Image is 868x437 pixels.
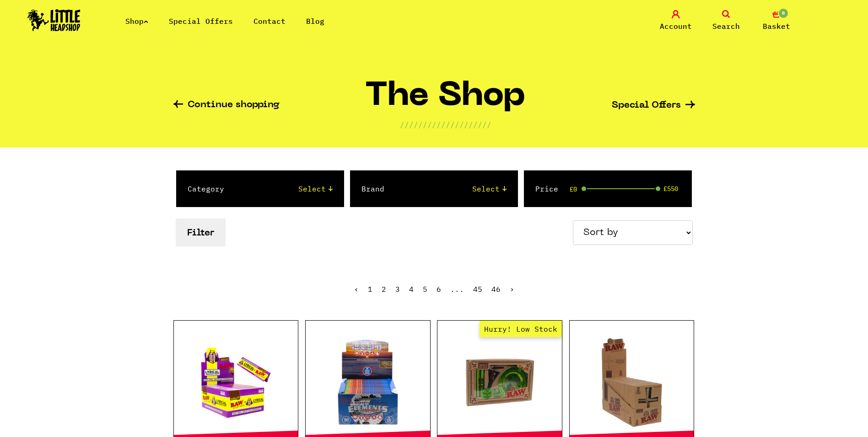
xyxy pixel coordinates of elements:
a: 45 [473,284,482,294]
a: Contact [253,16,286,26]
img: Little Head Shop Logo [27,9,81,31]
span: £550 [663,185,678,192]
span: £0 [570,186,577,193]
a: Shop [125,16,148,26]
a: Search [703,10,749,32]
a: 46 [491,284,501,294]
span: 1 [368,284,372,294]
a: 6 [437,284,441,294]
label: Brand [361,183,384,194]
a: Continue shopping [173,100,280,111]
a: Blog [306,16,324,26]
li: « Previous [354,285,359,293]
span: ... [450,284,464,294]
button: Filter [176,218,226,246]
span: Search [712,21,740,32]
a: 4 [409,284,414,294]
label: Price [535,183,558,194]
a: Next » [510,284,514,294]
a: 0 Basket [754,10,799,32]
a: 3 [395,284,400,294]
span: ‹ [354,284,359,294]
a: 2 [382,284,386,294]
label: Category [188,183,224,194]
p: //////////////////// [400,119,491,130]
a: Hurry! Low Stock [437,337,562,428]
span: Basket [763,21,790,32]
span: 0 [778,8,789,19]
a: Special Offers [612,101,695,110]
h1: The Shop [365,81,526,119]
span: Account [660,21,692,32]
a: 5 [423,284,427,294]
a: Special Offers [169,16,233,26]
span: Hurry! Low Stock [480,321,562,337]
